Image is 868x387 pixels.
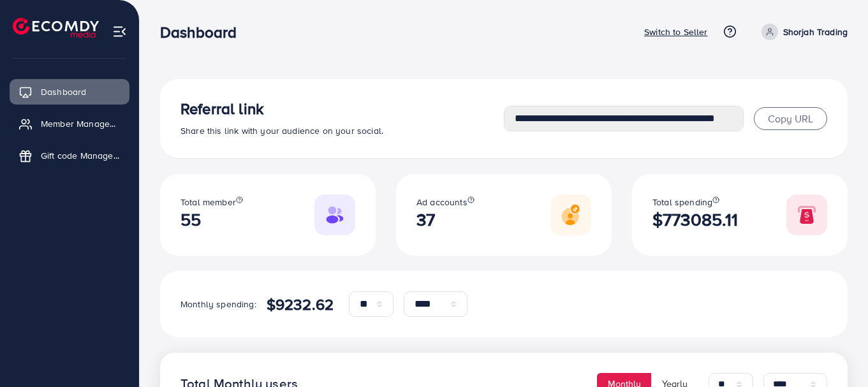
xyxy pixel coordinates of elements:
img: Responsive image [550,194,591,235]
h4: $9232.62 [267,295,334,314]
span: Member Management [41,117,120,130]
img: Responsive image [314,194,355,235]
h2: 55 [180,209,243,230]
a: Dashboard [10,79,129,105]
p: Shorjah Trading [783,24,848,40]
img: menu [112,24,127,39]
h2: $773085.11 [652,209,739,230]
img: logo [13,18,99,38]
span: Dashboard [41,85,86,98]
iframe: Chat [814,330,858,377]
button: Copy URL [754,107,827,130]
span: Gift code Management [41,149,120,162]
p: Monthly spending: [180,296,256,312]
span: Ad accounts [416,196,467,208]
p: Switch to Seller [644,24,708,40]
img: Responsive image [786,194,827,235]
a: Shorjah Trading [756,24,848,40]
h3: Referral link [180,99,504,118]
a: Member Management [10,111,129,136]
span: Share this link with your audience on your social. [180,124,383,137]
h3: Dashboard [160,23,247,41]
h2: 37 [416,209,474,230]
span: Total spending [652,196,712,208]
span: Total member [180,196,236,208]
a: Gift code Management [10,143,129,168]
span: Copy URL [768,112,813,126]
